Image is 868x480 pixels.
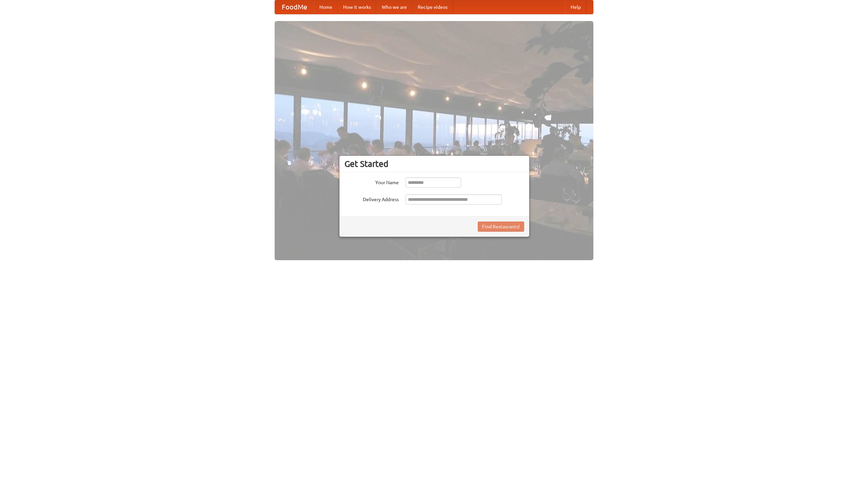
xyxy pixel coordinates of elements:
a: Recipe videos [412,0,453,14]
button: Find Restaurants! [478,222,524,232]
a: How it works [338,0,376,14]
label: Delivery Address [344,194,399,203]
a: Help [565,0,586,14]
h3: Get Started [344,159,524,169]
a: Who we are [376,0,412,14]
label: Your Name [344,177,399,186]
a: FoodMe [275,0,314,14]
a: Home [314,0,338,14]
